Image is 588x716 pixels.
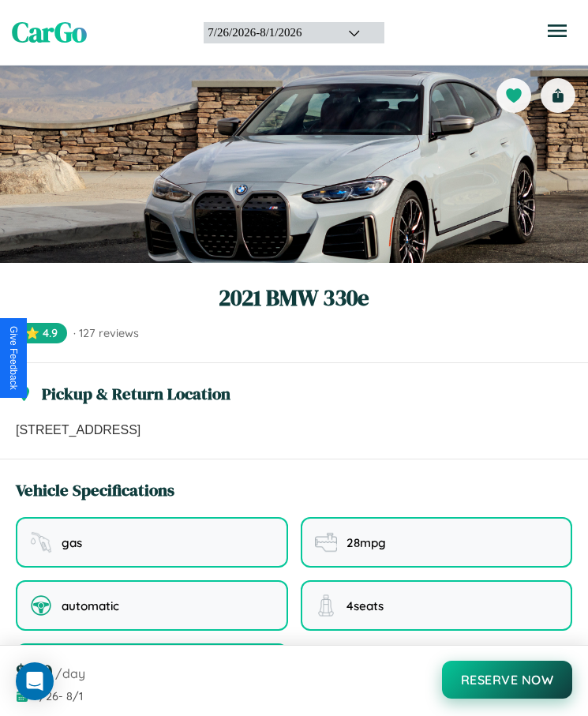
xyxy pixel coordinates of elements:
[33,689,83,703] span: 7 / 26 - 8 / 1
[55,665,85,681] span: /day
[16,282,572,313] h1: 2021 BMW 330e
[12,13,87,51] span: CarGo
[315,594,337,617] img: seating
[62,598,119,613] span: automatic
[16,323,67,343] span: ⭐ 4.9
[16,662,54,700] div: Open Intercom Messenger
[442,661,573,699] button: Reserve Now
[16,478,174,501] h3: Vehicle Specifications
[30,531,52,553] img: fuel type
[346,598,384,613] span: 4 seats
[42,382,230,405] h3: Pickup & Return Location
[8,326,19,390] div: Give Feedback
[73,326,139,340] span: · 127 reviews
[208,26,328,39] div: 7 / 26 / 2026 - 8 / 1 / 2026
[62,535,82,550] span: gas
[16,658,52,684] span: $ 160
[315,531,337,553] img: fuel efficiency
[346,535,386,550] span: 28 mpg
[16,421,572,440] p: [STREET_ADDRESS]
